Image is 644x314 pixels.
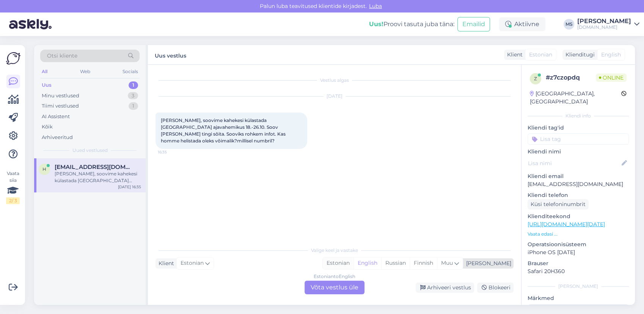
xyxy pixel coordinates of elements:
div: AI Assistent [42,113,70,120]
p: Safari 20H360 [528,267,629,275]
div: Kõik [42,123,53,131]
input: Lisa tag [528,133,629,145]
div: Arhiveeri vestlus [416,283,474,293]
div: Klient [156,259,174,267]
div: [DATE] [156,93,514,100]
div: Estonian [323,258,353,269]
a: [PERSON_NAME][DOMAIN_NAME] [577,18,639,30]
div: [DATE] 16:35 [118,184,141,190]
span: Luba [367,3,384,9]
div: Tiimi vestlused [42,102,79,110]
p: Kliendi telefon [528,191,629,199]
div: Arhiveeritud [42,134,73,141]
div: [PERSON_NAME], soovime kahekesi külastada [GEOGRAPHIC_DATA] ajavahemikus 18.-26.10. Soov [PERSON_... [55,170,141,184]
p: Klienditeekond [528,212,629,220]
div: Minu vestlused [42,92,79,100]
p: Brauser [528,259,629,267]
span: [PERSON_NAME], soovime kahekesi külastada [GEOGRAPHIC_DATA] ajavahemikus 18.-26.10. Soov [PERSON_... [161,117,287,144]
div: 1 [129,102,138,110]
b: Uus! [369,20,383,28]
span: Estonian [181,259,204,267]
div: Võta vestlus üle [305,281,364,294]
div: 3 [128,92,138,100]
div: All [40,67,49,77]
div: Russian [381,258,410,269]
span: Estonian [529,51,552,59]
div: Finnish [410,258,437,269]
p: [EMAIL_ADDRESS][DOMAIN_NAME] [528,180,629,188]
div: Proovi tasuta juba täna: [369,20,454,29]
label: Uus vestlus [155,50,186,60]
button: Emailid [457,17,490,31]
div: [GEOGRAPHIC_DATA], [GEOGRAPHIC_DATA] [530,90,621,106]
img: Askly Logo [6,51,20,66]
div: [PERSON_NAME] [528,283,629,290]
div: Vestlus algas [156,77,514,84]
div: Klienditugi [562,51,595,59]
p: Kliendi tag'id [528,124,629,132]
a: [URL][DOMAIN_NAME][DATE] [528,221,605,228]
p: iPhone OS [DATE] [528,248,629,256]
span: English [601,51,621,59]
span: Uued vestlused [72,147,108,154]
div: Kliendi info [528,112,629,119]
span: Online [596,73,627,82]
div: English [353,258,381,269]
div: Vaata siia [6,170,20,204]
p: Operatsioonisüsteem [528,241,629,248]
div: Estonian to English [314,273,355,280]
div: # z7czopdq [546,73,596,82]
div: 1 [129,81,138,89]
div: [DOMAIN_NAME] [577,24,631,30]
p: Kliendi email [528,172,629,180]
span: helikompus@gmail.com [55,164,134,170]
div: Web [79,67,92,77]
span: Otsi kliente [47,52,77,60]
span: 16:35 [158,149,186,155]
div: [PERSON_NAME] [463,259,511,267]
div: Klient [504,51,523,59]
div: Küsi telefoninumbrit [528,199,589,209]
span: h [42,166,46,172]
p: Vaata edasi ... [528,231,629,237]
div: 2 / 3 [6,197,20,204]
div: Aktiivne [499,17,545,31]
p: Märkmed [528,294,629,302]
div: Socials [121,67,140,77]
p: Kliendi nimi [528,148,629,156]
div: Uus [42,81,52,89]
div: Blokeeri [477,283,514,293]
input: Lisa nimi [528,159,620,167]
div: Valige keel ja vastake [156,247,514,254]
span: z [534,76,537,81]
div: MS [564,19,574,30]
div: [PERSON_NAME] [577,18,631,24]
span: Muu [441,259,453,266]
